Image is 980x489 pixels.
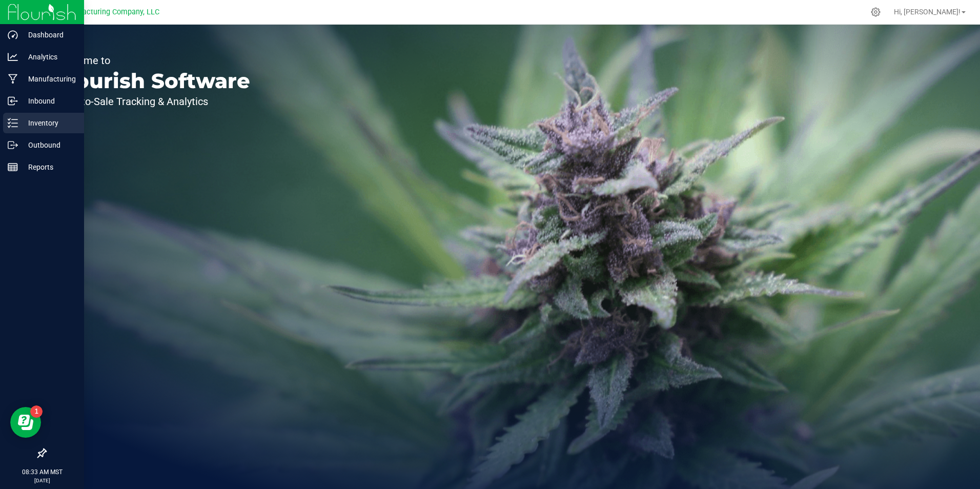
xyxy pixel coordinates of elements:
[8,162,18,172] inline-svg: Reports
[10,407,41,438] iframe: Resource center
[18,161,79,173] p: Reports
[55,55,250,66] p: Welcome to
[8,96,18,106] inline-svg: Inbound
[869,7,882,17] div: Manage settings
[5,477,79,484] p: [DATE]
[50,8,159,16] span: BB Manufacturing Company, LLC
[55,96,250,107] p: Seed-to-Sale Tracking & Analytics
[18,73,79,85] p: Manufacturing
[8,118,18,128] inline-svg: Inventory
[18,117,79,129] p: Inventory
[894,8,961,16] span: Hi, [PERSON_NAME]!
[18,29,79,41] p: Dashboard
[8,74,18,84] inline-svg: Manufacturing
[5,467,79,477] p: 08:33 AM MST
[30,405,43,418] iframe: Resource center unread badge
[18,51,79,63] p: Analytics
[55,71,250,91] p: Flourish Software
[8,30,18,40] inline-svg: Dashboard
[18,95,79,107] p: Inbound
[8,140,18,150] inline-svg: Outbound
[8,52,18,62] inline-svg: Analytics
[18,139,79,151] p: Outbound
